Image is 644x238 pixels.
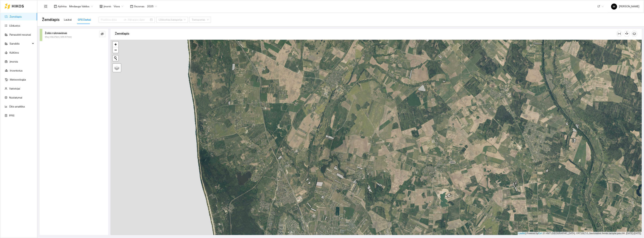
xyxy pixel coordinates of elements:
a: Inventorius [10,69,23,72]
input: Pradžios data [101,18,122,22]
a: Nustatymai [9,96,22,99]
a: PPIS [9,114,14,117]
button: Initiate a new search [113,55,118,61]
a: Esri [538,232,542,235]
span: Įmonė : [104,4,111,8]
a: Žemėlapis [10,15,22,18]
span: Visos [114,4,123,9]
a: Zoom in [113,42,118,47]
span: Mindaugo Valdos [69,4,93,9]
span: + [114,42,117,47]
strong: Žolės rulonavimas [45,32,67,35]
span: Sandėlis [10,40,31,47]
span: swap-right [124,18,127,21]
span: Žemėlapis [42,17,60,23]
span: eye-invisible [101,32,104,36]
div: GPS Darbai [78,18,91,22]
a: Ūkio analitika [9,105,25,108]
a: Meteorologija [10,78,26,81]
span: calendar [130,5,133,8]
span: shop [100,5,103,8]
div: Žemėlapis [115,28,616,39]
span: Sezonas : [134,4,145,8]
div: Žolės rulonavimas0ha / 39.27km / 23h 57mineye-invisible [40,29,108,41]
a: Panaudoti resursai [10,33,31,36]
span: 0ha / 39.27km / 23h 57min [45,35,72,39]
button: column-width [616,31,622,37]
div: Laukai [64,18,72,22]
a: Užduotys [9,24,20,27]
span: menu-fold [44,5,47,8]
a: Leaflet [519,232,525,235]
span: Aplinka : [58,4,67,8]
a: Įmonės [10,60,18,63]
span: column-width [616,32,622,35]
button: eye-invisible [99,31,105,37]
button: menu-fold [42,3,49,10]
div: | Powered by © HNIT-[GEOGRAPHIC_DATA]; ORT10LT ©, Nacionalinė žemės tarnyba prie AM, [DATE]-[DATE] [518,232,642,235]
a: Zoom out [113,47,118,53]
span: | [543,232,543,235]
span: layout [54,5,57,8]
span: [PERSON_NAME] [611,5,639,8]
span: M [613,4,615,10]
span: to [124,18,127,21]
a: Kultūros [10,51,19,54]
span: 2025 [147,4,157,9]
span: LT [598,4,604,9]
a: Layers [113,64,121,72]
span: − [114,48,117,52]
input: Pabaigos data [128,18,149,22]
a: Vartotojai [9,87,20,90]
